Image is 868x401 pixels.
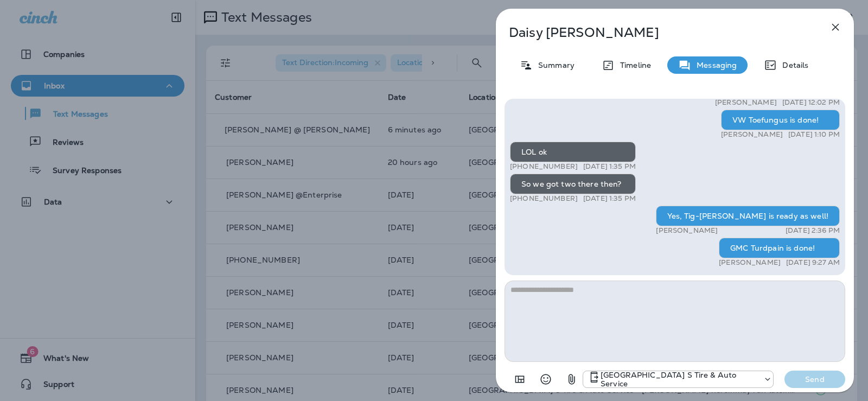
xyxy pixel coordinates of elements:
button: Add in a premade template [509,368,531,390]
p: Summary [533,61,575,69]
p: [PERSON_NAME] [656,226,718,235]
p: [DATE] 12:02 PM [782,98,840,107]
div: +1 (301) 975-0024 [583,371,773,388]
div: So we got two there then? [510,174,636,194]
p: [PERSON_NAME] [721,130,783,139]
div: Yes, Tig-[PERSON_NAME] is ready as well! [656,206,840,226]
p: [PHONE_NUMBER] [510,162,578,171]
p: [DATE] 2:36 PM [786,226,840,235]
p: [DATE] 1:10 PM [788,130,840,139]
p: [PERSON_NAME] [715,98,777,107]
p: [PERSON_NAME] [719,258,781,267]
p: [DATE] 9:27 AM [786,258,840,267]
button: Select an emoji [535,368,557,390]
p: [DATE] 1:35 PM [583,162,636,171]
p: Details [777,61,808,69]
p: [GEOGRAPHIC_DATA] S Tire & Auto Service [601,371,758,388]
div: GMC Turdpain is done! [719,238,840,258]
p: Messaging [691,61,737,69]
p: Timeline [615,61,651,69]
p: [PHONE_NUMBER] [510,194,578,203]
div: VW Toefungus is done! [721,110,840,130]
p: [DATE] 1:35 PM [583,194,636,203]
p: Daisy [PERSON_NAME] [509,25,805,40]
div: LOL ok [510,142,636,162]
